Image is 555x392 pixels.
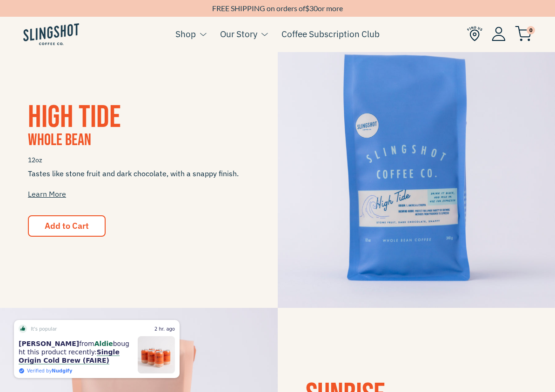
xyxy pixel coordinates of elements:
img: Account [492,27,506,41]
span: 0 [527,26,535,34]
a: Shop [175,27,196,41]
a: 0 [515,28,532,40]
button: Add to Cart [28,215,106,237]
span: Whole Bean [28,130,91,150]
a: Our Story [220,27,257,41]
img: Find Us [467,26,482,41]
span: Add to Cart [45,220,89,231]
a: Learn More [28,189,66,199]
span: $ [305,4,309,13]
span: 30 [309,4,318,13]
img: cart [515,26,532,41]
a: High Tide [28,99,121,136]
a: Coffee Subscription Club [281,27,380,41]
span: Tastes like stone fruit and dark chocolate, with a snappy finish. [28,168,250,199]
span: 12oz [28,152,250,168]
